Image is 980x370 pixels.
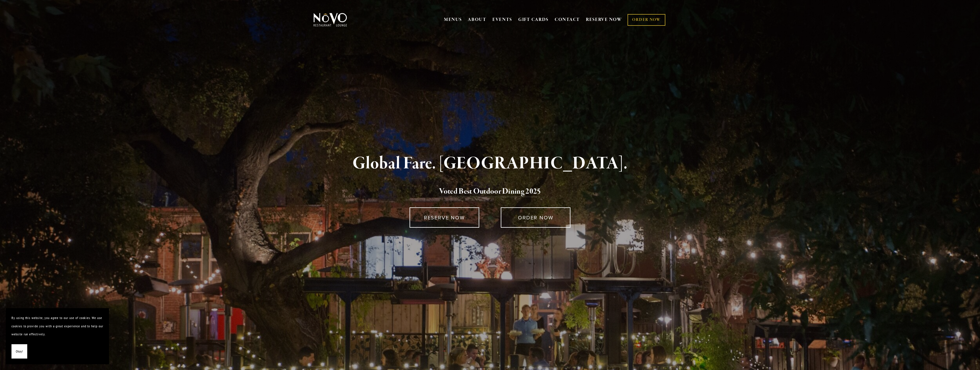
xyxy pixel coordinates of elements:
[312,13,348,27] img: Novo Restaurant &amp; Lounge
[410,207,479,228] a: RESERVE NOW
[352,153,628,174] strong: Global Fare. [GEOGRAPHIC_DATA].
[518,14,549,25] a: GIFT CARDS
[628,14,665,26] a: ORDER NOW
[586,14,622,25] a: RESERVE NOW
[555,14,580,25] a: CONTACT
[16,347,23,356] span: Okay!
[6,308,109,364] section: Cookie banner
[492,17,512,23] a: EVENTS
[444,17,462,23] a: MENUS
[468,17,486,23] a: ABOUT
[323,186,657,198] h2: 5
[501,207,570,228] a: ORDER NOW
[439,186,537,197] a: Voted Best Outdoor Dining 202
[11,314,103,338] p: By using this website, you agree to our use of cookies. We use cookies to provide you with a grea...
[11,344,27,359] button: Okay!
